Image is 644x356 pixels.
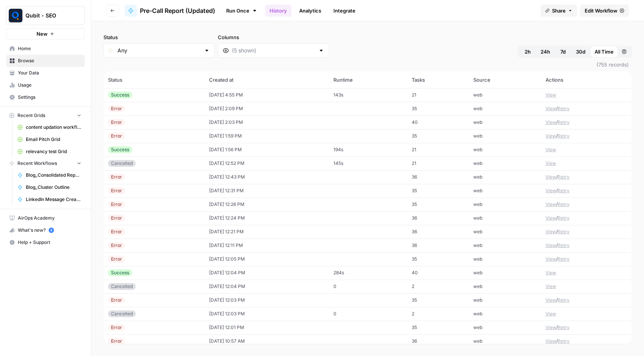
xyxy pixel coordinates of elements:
td: [DATE] 12:03 PM [205,307,329,321]
a: Integrate [329,5,360,17]
td: web [469,157,541,170]
button: View [546,92,556,98]
button: Retry [558,338,569,345]
td: / [541,198,632,211]
div: Error [108,187,125,194]
td: web [469,170,541,184]
span: Recent Grids [17,112,45,119]
td: / [541,170,632,184]
div: Error [108,338,125,345]
a: Your Data [6,67,85,79]
a: 5 [49,228,54,233]
a: Blog_Consolidated Report V3 [14,169,85,181]
td: [DATE] 2:03 PM [205,116,329,129]
button: View [546,297,556,304]
td: 40 [407,266,469,280]
td: / [541,211,632,225]
button: View [546,242,556,249]
td: web [469,307,541,321]
span: LinkedIn Message Creator M&A - Phase 3 [26,196,81,203]
button: View [546,283,556,290]
td: [DATE] 12:05 PM [205,252,329,266]
td: web [469,293,541,307]
div: Error [108,324,125,331]
button: Help + Support [6,236,85,248]
button: Retry [558,174,569,180]
button: Retry [558,215,569,222]
td: 36 [407,239,469,252]
div: Error [108,242,125,249]
td: 284s [329,266,407,280]
text: 5 [50,228,52,232]
span: All Time [595,48,614,55]
td: / [541,184,632,198]
div: Success [108,92,132,98]
span: Pre-Call Report (Updated) [140,6,215,15]
button: Retry [558,256,569,263]
td: web [469,239,541,252]
a: Usage [6,79,85,91]
div: Error [108,256,125,263]
button: View [546,187,556,194]
span: Email Pitch Grid [26,136,81,143]
span: Home [18,45,81,52]
button: New [6,28,85,40]
td: 21 [407,157,469,170]
button: Retry [558,242,569,249]
td: [DATE] 12:21 PM [205,225,329,239]
button: 2h [519,46,536,58]
div: Success [108,269,132,276]
td: 35 [407,184,469,198]
td: web [469,143,541,157]
span: Qubit - SEO [25,12,71,19]
span: Your Data [18,70,81,76]
td: / [541,321,632,334]
td: [DATE] 12:24 PM [205,211,329,225]
span: New [36,30,48,38]
td: 143s [329,88,407,102]
td: [DATE] 1:59 PM [205,129,329,143]
button: What's new? 5 [6,224,85,236]
a: Edit Workflow [580,5,629,17]
a: Browse [6,55,85,67]
button: Retry [558,119,569,126]
button: Share [541,5,577,17]
span: Browse [18,57,81,64]
td: [DATE] 12:31 PM [205,184,329,198]
td: / [541,252,632,266]
td: / [541,225,632,239]
button: View [546,146,556,153]
td: [DATE] 10:57 AM [205,334,329,348]
label: Columns [218,33,329,41]
div: Success [108,146,132,153]
span: 24h [541,48,550,55]
th: Runtime [329,71,407,88]
td: 35 [407,321,469,334]
button: View [546,133,556,139]
td: [DATE] 12:26 PM [205,198,329,211]
button: 30d [571,46,590,58]
td: 194s [329,143,407,157]
button: Retry [558,297,569,304]
td: [DATE] 1:56 PM [205,143,329,157]
span: relevancy test Grid [26,148,81,155]
div: Error [108,201,125,208]
div: Error [108,228,125,235]
button: View [546,215,556,222]
td: [DATE] 12:01 PM [205,321,329,334]
td: web [469,129,541,143]
td: web [469,211,541,225]
td: web [469,198,541,211]
td: 36 [407,211,469,225]
td: 2 [407,307,469,321]
span: 7d [560,48,566,55]
td: [DATE] 12:52 PM [205,157,329,170]
span: Share [552,7,566,14]
input: Any [117,47,201,54]
a: AirOps Academy [6,212,85,224]
span: Usage [18,82,81,89]
td: 36 [407,170,469,184]
td: 40 [407,116,469,129]
label: Status [103,33,215,41]
td: 36 [407,225,469,239]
